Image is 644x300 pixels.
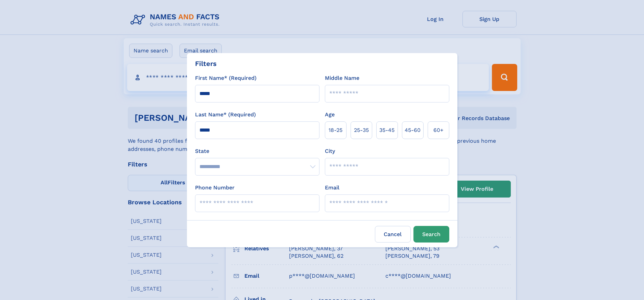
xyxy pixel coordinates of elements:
label: City [325,147,335,155]
div: Filters [195,59,217,69]
span: 18‑25 [329,126,342,134]
label: First Name* (Required) [195,74,257,82]
span: 25‑35 [354,126,369,134]
span: 35‑45 [379,126,395,134]
label: Phone Number [195,184,235,192]
button: Search [413,226,449,243]
span: 45‑60 [405,126,421,134]
label: Age [325,111,335,119]
label: Cancel [375,226,411,243]
label: State [195,147,319,155]
span: 60+ [433,126,444,134]
label: Last Name* (Required) [195,111,256,119]
label: Middle Name [325,74,359,82]
label: Email [325,184,339,192]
